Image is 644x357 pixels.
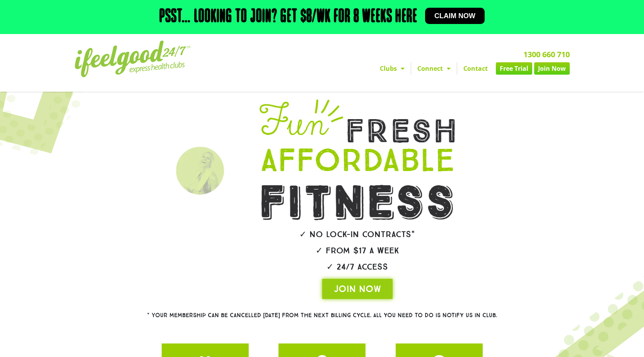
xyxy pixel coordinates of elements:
h2: ✓ From $17 a week [238,246,477,255]
a: Join Now [534,62,570,75]
h2: Psst… Looking to join? Get $8/wk for 8 weeks here [159,8,417,26]
h2: ✓ No lock-in contracts* [238,230,477,239]
a: Clubs [374,62,411,75]
span: Claim now [434,12,475,19]
h2: ✓ 24/7 Access [238,263,477,271]
span: JOIN NOW [334,283,381,295]
a: Connect [411,62,457,75]
a: Contact [457,62,494,75]
h2: * Your membership can be cancelled [DATE] from the next billing cycle. All you need to do is noti... [119,313,525,318]
a: 1300 660 710 [523,49,570,60]
a: Free Trial [496,62,532,75]
a: JOIN NOW [322,279,393,299]
nav: Menu [251,62,570,75]
a: Claim now [425,8,485,24]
